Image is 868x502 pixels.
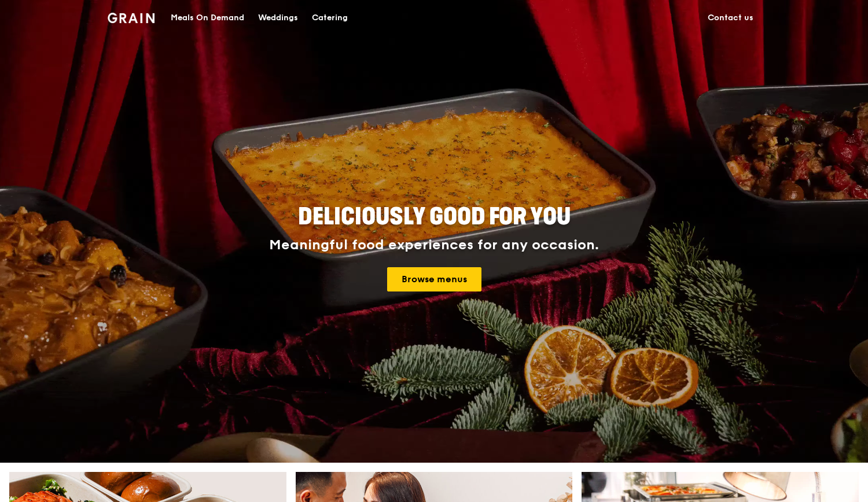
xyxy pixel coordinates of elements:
[251,1,305,35] a: Weddings
[305,1,355,35] a: Catering
[258,1,298,35] div: Weddings
[387,267,481,291] a: Browse menus
[171,1,244,35] div: Meals On Demand
[226,237,642,253] div: Meaningful food experiences for any occasion.
[701,1,760,35] a: Contact us
[298,203,571,231] span: Deliciously good for you
[108,13,155,23] img: Grain
[312,1,348,35] div: Catering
